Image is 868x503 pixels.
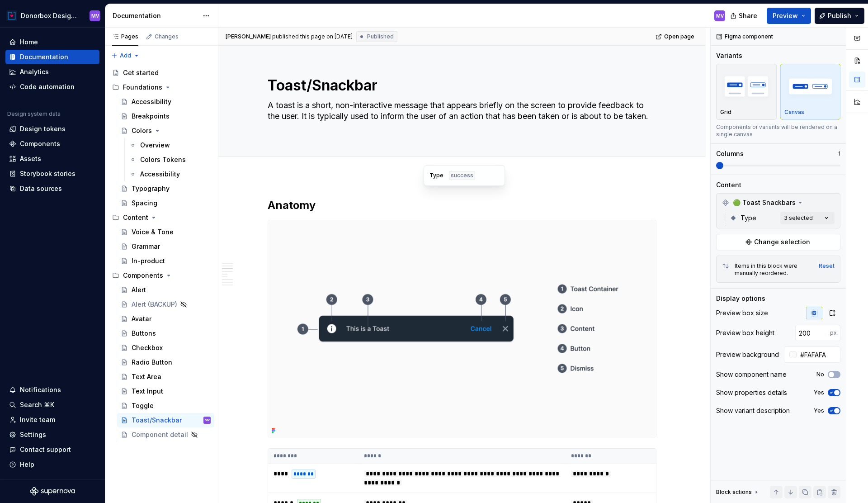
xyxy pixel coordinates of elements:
span: Open page [664,33,694,40]
a: Text Input [117,384,214,399]
svg: Supernova Logo [30,487,75,496]
div: Get started [123,68,159,77]
div: MV [205,416,210,425]
button: Publish [815,8,864,24]
button: Reset [819,262,835,270]
input: 116 [795,325,830,341]
div: Storybook stories [20,169,75,178]
div: Home [20,38,38,47]
div: Help [20,460,34,469]
a: Storybook stories [5,166,99,181]
button: Help [5,457,99,472]
a: Avatar [117,312,214,326]
div: Invite team [20,415,55,424]
div: Text Input [132,387,163,396]
div: Toast/Snackbar [132,416,182,425]
div: In-product [132,256,165,266]
div: Content [716,180,741,190]
div: Checkbox [132,343,163,352]
button: placeholderCanvas [780,64,841,120]
div: Accessibility [132,97,171,106]
a: Grammar [117,239,214,254]
div: Changes [155,33,179,40]
div: MV [716,12,724,19]
div: Foundations [108,80,214,95]
a: Overview [126,138,214,152]
img: placeholder [720,70,773,103]
a: Colors Tokens [126,152,214,167]
div: Preview box height [716,328,774,337]
div: Show component name [716,370,787,379]
div: Breakpoints [132,112,170,121]
div: Block actions [716,489,752,496]
label: Yes [814,389,824,396]
div: Components [123,271,163,280]
textarea: A toast is a short, non-interactive message that appears briefly on the screen to provide feedbac... [266,98,655,134]
div: MV [91,12,99,19]
div: Components or variants will be rendered on a single canvas [716,123,840,138]
a: Open page [653,30,698,43]
div: Alert (BACKUP) [132,300,177,309]
a: In-product [117,254,214,268]
div: Design tokens [20,124,66,133]
p: Canvas [784,109,804,116]
div: Avatar [132,314,151,323]
label: Yes [814,407,824,414]
span: [PERSON_NAME] [226,33,271,40]
div: Radio Button [132,358,172,367]
div: Pages [112,33,138,40]
div: 🟢 Toast Snackbars [718,195,838,210]
a: Code automation [5,80,99,94]
span: Preview [773,11,798,20]
div: Documentation [20,52,68,62]
button: Contact support [5,442,99,457]
a: Home [5,35,99,49]
div: Content [123,213,148,222]
a: Component detail [117,427,214,442]
img: 17077652-375b-4f2c-92b0-528c72b71ea0.png [6,10,17,21]
div: Content [108,210,214,225]
span: Type [429,172,443,179]
a: Data sources [5,181,99,196]
div: Components [108,268,214,283]
a: Analytics [5,65,99,79]
button: 3 selected [780,212,835,224]
button: Search ⌘K [5,398,99,412]
div: Code automation [20,82,75,91]
p: Grid [720,109,731,116]
textarea: Toast/Snackbar [266,75,655,96]
div: Columns [716,149,744,158]
div: Components [20,139,60,148]
p: 1 [838,150,840,157]
button: Preview [767,8,811,24]
div: Colors Tokens [140,155,186,164]
a: Voice & Tone [117,225,214,239]
div: Block actions [716,486,760,498]
span: 🟢 Toast Snackbars [733,198,796,207]
a: Accessibility [117,95,214,109]
span: Type [741,214,756,223]
button: Donorbox Design SystemMV [2,6,103,25]
div: Preview background [716,350,779,359]
a: Documentation [5,50,99,64]
div: Colors [132,126,152,135]
a: Invite team [5,413,99,427]
div: Data sources [20,184,62,193]
a: Text Area [117,370,214,384]
a: Components [5,137,99,151]
div: Assets [20,154,41,163]
div: Toggle [132,401,154,410]
div: Spacing [132,199,157,208]
a: Toggle [117,399,214,413]
div: Voice & Tone [132,228,174,237]
div: Foundations [123,83,162,92]
a: Breakpoints [117,109,214,123]
button: placeholderGrid [716,64,777,120]
div: Component detail [132,430,188,439]
a: Alert (BACKUP) [117,297,214,312]
a: Radio Button [117,355,214,370]
span: Share [739,11,757,20]
div: Search ⌘K [20,400,54,409]
label: No [816,371,824,378]
div: Text Area [132,372,161,381]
